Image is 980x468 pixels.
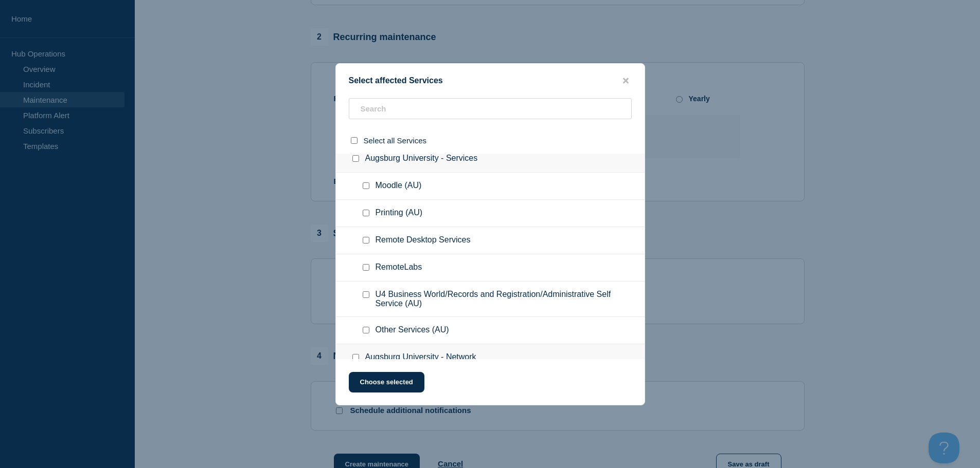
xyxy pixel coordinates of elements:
[363,182,369,189] input: Moodle (AU) checkbox
[376,208,423,218] span: Printing (AU)
[376,181,422,191] span: Moodle (AU)
[352,354,359,361] input: Augsburg University - Network checkbox
[363,210,369,216] input: Printing (AU) checkbox
[363,264,369,271] input: RemoteLabs checkbox
[352,155,359,162] input: Augsburg University - Services checkbox
[363,291,369,298] input: U4 Business World/Records and Registration/Administrative Self Service (AU) checkbox
[620,76,632,86] button: close button
[363,237,369,244] input: Remote Desktop Services checkbox
[363,327,369,333] input: Other Services (AU) checkbox
[376,325,449,335] span: Other Services (AU)
[376,263,422,273] span: RemoteLabs
[376,290,630,308] span: U4 Business World/Records and Registration/Administrative Self Service (AU)
[336,145,645,173] div: Augsburg University - Services
[351,137,358,144] input: select all checkbox
[336,344,645,371] div: Augsburg University - Network
[349,98,632,119] input: Search
[336,76,645,86] div: Select affected Services
[349,372,424,392] button: Choose selected
[364,136,427,145] span: Select all Services
[376,235,471,246] span: Remote Desktop Services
